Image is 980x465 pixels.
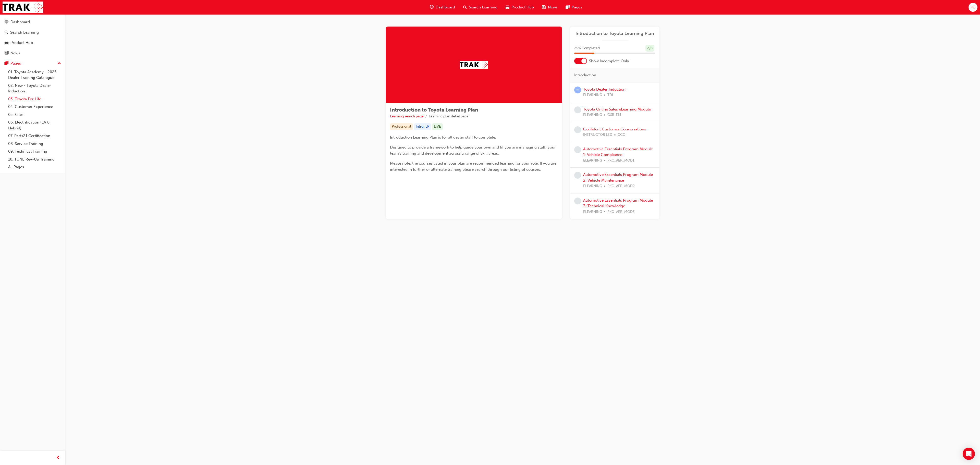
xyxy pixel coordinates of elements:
[589,58,629,64] span: Show Incomplete Only
[390,114,424,118] a: Learning search page
[574,72,596,78] span: Introduction
[583,107,651,112] a: Toyota Online Sales eLearning Module
[618,132,625,138] span: CCC
[583,112,602,118] span: ELEARNING
[574,31,655,36] a: Introduction to Toyota Learning Plan
[6,148,63,155] a: 09. Technical Training
[390,161,557,172] span: Please note: the courses listed in your plan are recommended learning for your role. If you are i...
[969,3,977,12] button: HJ
[583,158,602,164] span: ELEARNING
[10,40,33,46] div: Product Hub
[574,198,581,204] span: learningRecordVerb_NONE-icon
[390,135,496,140] span: Introduction Learning Plan is for all dealer staff to complete.
[583,172,653,183] a: Automotive Essentials Program Module 2: Vehicle Maintenance
[574,146,581,153] span: learningRecordVerb_NONE-icon
[583,183,602,189] span: ELEARNING
[5,20,8,25] span: guage-icon
[6,155,63,163] a: 10. TUNE Rev-Up Training
[6,118,63,132] a: 06. Electrification (EV & Hybrid)
[6,95,63,103] a: 03. Toyota For Life
[548,4,558,10] span: News
[542,4,546,10] span: news-icon
[5,41,8,45] span: car-icon
[607,183,635,189] span: PKC_AEP_MOD2
[511,4,534,10] span: Product Hub
[430,4,434,10] span: guage-icon
[963,448,975,460] div: Open Intercom Messenger
[6,132,63,140] a: 07. Parts21 Certification
[429,114,469,119] li: Learning plan detail page
[6,111,63,119] a: 05. Sales
[10,60,21,66] div: Pages
[583,147,653,157] a: Automotive Essentials Program Module 1: Vehicle Compliance
[2,38,63,47] a: Product Hub
[10,50,20,56] div: News
[607,209,635,215] span: PKC_AEP_MOD3
[5,61,8,66] span: pages-icon
[583,92,602,98] span: ELEARNING
[506,4,509,10] span: car-icon
[57,60,61,67] span: up-icon
[583,127,646,131] a: Confident Customer Conversations
[459,2,501,13] a: search-iconSearch Learning
[583,132,612,138] span: INSTRUCTOR LED
[390,123,413,130] div: Professional
[469,4,497,10] span: Search Learning
[971,4,975,10] span: HJ
[574,126,581,133] span: learningRecordVerb_NONE-icon
[432,123,443,130] div: LIVE
[645,45,654,52] div: 2 / 8
[574,106,581,113] span: learningRecordVerb_NONE-icon
[562,2,586,13] a: pages-iconPages
[6,68,63,82] a: 01. Toyota Academy - 2025 Dealer Training Catalogue
[607,92,613,98] span: TDI
[6,103,63,111] a: 04. Customer Experience
[538,2,562,13] a: news-iconNews
[574,87,581,93] span: learningRecordVerb_ATTEMPT-icon
[2,17,63,27] a: Dashboard
[426,2,459,13] a: guage-iconDashboard
[2,59,63,68] button: Pages
[56,455,60,461] span: prev-icon
[463,4,467,10] span: search-icon
[2,28,63,37] a: Search Learning
[5,30,8,35] span: search-icon
[436,4,455,10] span: Dashboard
[414,123,431,130] div: Intro_LP
[607,158,634,164] span: PKC_AEP_MOD1
[460,61,488,69] img: Trak
[583,198,653,209] a: Automotive Essentials Program Module 3: Technical Knowledge
[572,4,582,10] span: Pages
[390,145,557,156] span: Designed to provide a framework to help guide your own and (if you are managing staff) your team'...
[574,172,581,179] span: learningRecordVerb_NONE-icon
[574,45,600,51] span: 25 % Completed
[10,30,39,35] div: Search Learning
[390,107,478,113] span: Introduction to Toyota Learning Plan
[607,112,621,118] span: OSR-EL1
[2,16,63,59] button: DashboardSearch LearningProduct HubNews
[6,163,63,171] a: All Pages
[6,82,63,95] a: 02. New - Toyota Dealer Induction
[583,87,626,92] a: Toyota Dealer Induction
[2,48,63,58] a: News
[5,51,8,56] span: news-icon
[583,209,602,215] span: ELEARNING
[501,2,538,13] a: car-iconProduct Hub
[6,140,63,148] a: 08. Service Training
[10,19,30,25] div: Dashboard
[566,4,570,10] span: pages-icon
[3,2,43,13] img: Trak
